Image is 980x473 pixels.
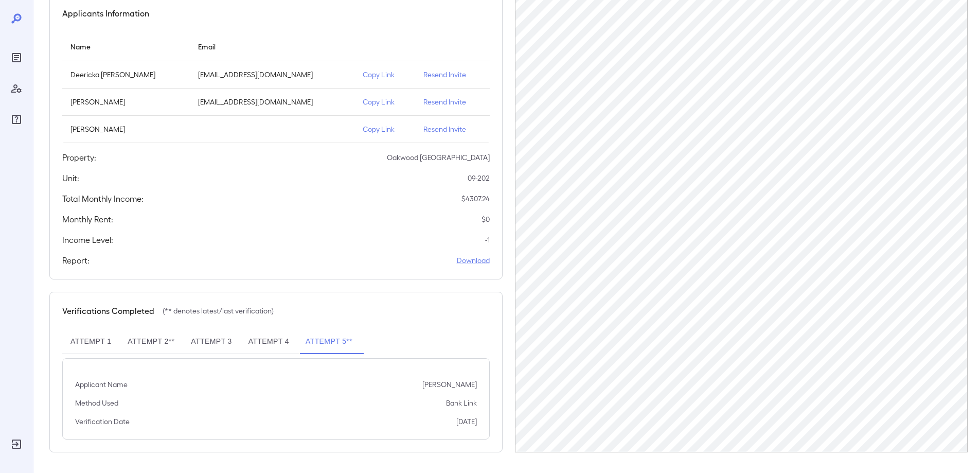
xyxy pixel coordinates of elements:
p: (** denotes latest/last verification) [163,306,274,316]
p: Resend Invite [423,69,482,80]
p: [PERSON_NAME] [70,124,182,134]
p: [PERSON_NAME] [422,379,477,390]
button: Attempt 3 [183,329,240,354]
p: [EMAIL_ADDRESS][DOMAIN_NAME] [198,69,346,80]
h5: Unit: [62,172,79,184]
h5: Income Level: [62,234,113,246]
p: -1 [485,235,490,245]
p: Resend Invite [423,124,482,134]
p: [PERSON_NAME] [70,97,182,107]
a: Download [457,255,490,266]
div: Log Out [8,436,25,452]
p: Copy Link [363,69,407,80]
th: Email [190,32,354,61]
table: simple table [62,32,490,143]
h5: Total Monthly Income: [62,192,144,205]
p: Copy Link [363,97,407,107]
button: Attempt 1 [62,329,119,354]
p: Resend Invite [423,97,482,107]
p: Deericka [PERSON_NAME] [70,69,182,80]
p: Bank Link [446,398,477,408]
p: Copy Link [363,124,407,134]
div: FAQ [8,111,25,128]
div: Reports [8,49,25,66]
p: Applicant Name [75,379,128,390]
p: Method Used [75,398,118,408]
button: Attempt 4 [240,329,297,354]
button: Attempt 2** [119,329,183,354]
button: Attempt 5** [297,329,361,354]
th: Name [62,32,190,61]
p: Verification Date [75,416,130,427]
p: $ 4307.24 [461,194,490,204]
div: Manage Users [8,80,25,97]
p: Oakwood [GEOGRAPHIC_DATA] [387,152,490,163]
h5: Applicants Information [62,7,149,20]
p: $ 0 [482,214,490,224]
p: [DATE] [456,416,477,427]
h5: Report: [62,254,90,267]
h5: Monthly Rent: [62,213,113,225]
h5: Property: [62,151,96,164]
p: [EMAIL_ADDRESS][DOMAIN_NAME] [198,97,346,107]
h5: Verifications Completed [62,305,154,317]
p: 09-202 [468,173,490,183]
